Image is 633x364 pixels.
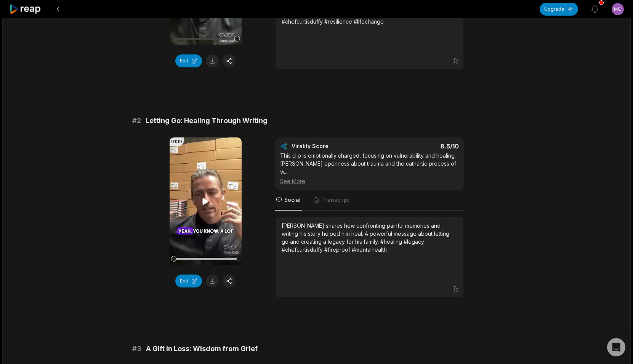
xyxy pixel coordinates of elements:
span: Letting Go: Healing Through Writing [146,115,268,126]
div: See More [280,177,459,185]
video: Your browser does not support mp4 format. [170,137,242,265]
span: A Gift in Loss: Wisdom from Grief [146,343,258,354]
div: Virality Score [292,142,373,150]
button: Edit [175,54,202,67]
button: Edit [175,275,202,287]
div: [PERSON_NAME] shares how confronting painful memories and writing his story helped him heal. A po... [282,222,457,254]
div: Open Intercom Messenger [607,338,625,356]
span: Transcript [322,196,349,204]
span: # 2 [132,115,141,126]
nav: Tabs [275,190,464,211]
span: # 3 [132,343,141,354]
div: This clip is emotionally charged, focusing on vulnerability and healing. [PERSON_NAME] openness a... [280,152,459,185]
div: 8.5 /10 [377,142,459,150]
span: Social [284,196,301,204]
button: Upgrade [540,3,578,16]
